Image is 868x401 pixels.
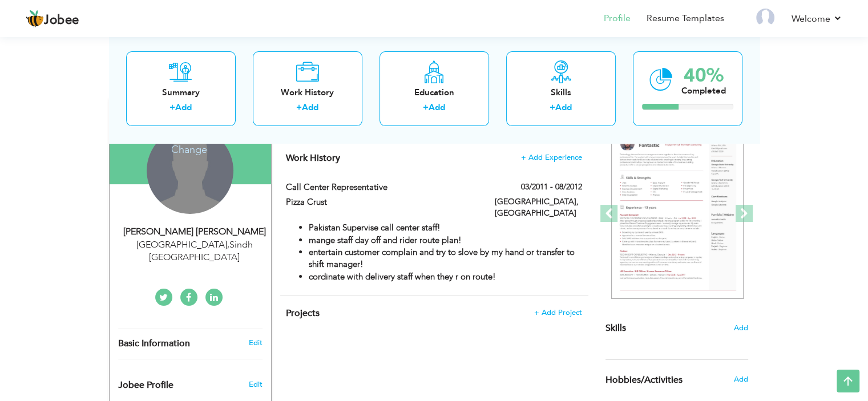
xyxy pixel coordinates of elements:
[555,102,572,114] a: Add
[286,152,582,164] h4: This helps to show the companies you have worked for.
[733,374,748,384] span: Add
[118,380,173,391] span: Jobee Profile
[429,102,445,114] a: Add
[647,12,724,25] a: Resume Templates
[605,322,626,334] span: Skills
[286,196,478,208] label: Pizza Crust
[44,14,79,27] span: Jobee
[148,128,230,156] h4: Change
[248,338,262,348] a: Edit
[118,339,190,349] span: Basic Information
[110,368,271,396] div: Enhance your career by creating a custom URL for your Jobee public profile.
[169,102,175,114] label: +
[118,225,271,238] div: [PERSON_NAME] [PERSON_NAME]
[756,9,774,27] img: Profile Img
[423,102,429,114] label: +
[681,85,726,97] div: Completed
[296,102,302,114] label: +
[309,222,441,233] strong: Pakistan Supervise call center staff!
[26,10,79,28] a: Jobee
[135,87,227,99] div: Summary
[309,271,496,282] strong: cordinate with delivery staff when they r on route!
[286,152,340,164] span: Work History
[26,10,44,28] img: jobee.io
[792,12,842,26] a: Welcome
[389,87,480,99] div: Education
[309,234,462,246] strong: mange staff day off and rider route plan!
[515,87,607,99] div: Skills
[175,102,192,114] a: Add
[605,375,683,386] span: Hobbies/Activities
[550,102,555,114] label: +
[734,323,748,334] span: Add
[309,246,575,270] strong: entertain customer complain and try to slove by my hand or transfer to shift manager!
[521,181,582,193] label: 03/2011 - 08/2012
[597,360,757,400] div: Share some of your professional and personal interests.
[534,309,582,317] span: + Add Project
[286,307,320,319] span: Projects
[681,66,726,85] div: 40%
[118,238,271,265] div: [GEOGRAPHIC_DATA] Sindh [GEOGRAPHIC_DATA]
[286,307,582,319] h4: This helps to highlight the project, tools and skills you have worked on.
[604,12,631,25] a: Profile
[262,87,353,99] div: Work History
[286,181,478,193] label: Call Center Representative
[495,196,582,219] label: [GEOGRAPHIC_DATA], [GEOGRAPHIC_DATA]
[227,238,229,251] span: ,
[521,153,582,161] span: + Add Experience
[248,379,262,390] span: Edit
[302,102,318,114] a: Add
